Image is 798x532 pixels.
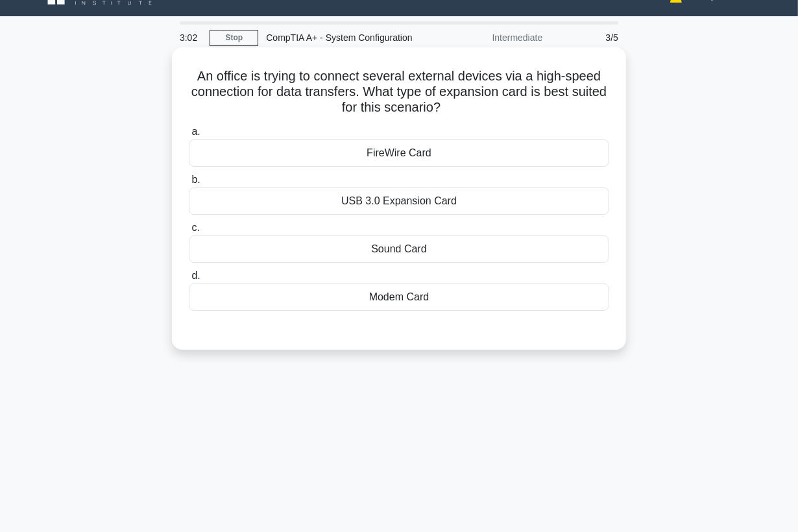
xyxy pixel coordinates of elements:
div: USB 3.0 Expansion Card [189,187,609,215]
h5: An office is trying to connect several external devices via a high-speed connection for data tran... [187,68,611,116]
div: Intermediate [437,25,550,51]
div: 3:02 [172,25,210,51]
div: Modem Card [189,284,609,311]
span: a. [191,126,200,137]
span: b. [191,174,200,185]
div: 3/5 [550,25,626,51]
a: Stop [210,30,258,46]
div: Sound Card [189,236,609,263]
div: CompTIA A+ - System Configuration [258,25,437,51]
span: d. [191,270,200,281]
span: c. [191,222,199,233]
div: FireWire Card [189,139,609,167]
